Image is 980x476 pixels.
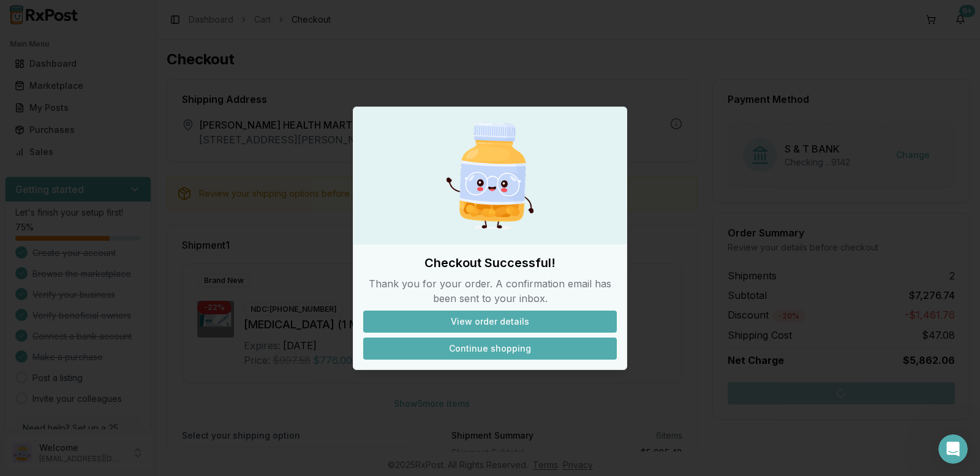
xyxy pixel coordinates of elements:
[363,276,617,306] p: Thank you for your order. A confirmation email has been sent to your inbox.
[363,338,617,360] button: Continue shopping
[431,117,549,235] img: Happy Pill Bottle
[938,434,968,464] iframe: Intercom live chat
[363,311,617,333] button: View order details
[363,254,617,271] h2: Checkout Successful!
